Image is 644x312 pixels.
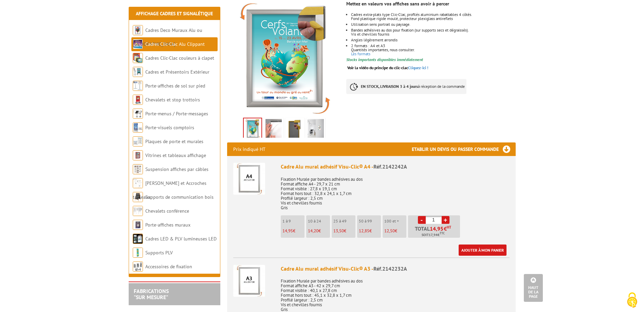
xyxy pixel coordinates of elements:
[133,164,143,174] img: Suspension affiches par câbles
[308,219,330,223] p: 10 à 24
[418,216,426,224] a: -
[351,28,515,32] p: Bandes adhésives au dos pour fixation (sur supports secs et dégraissés).
[373,163,407,170] span: Réf.2142242A
[133,206,143,216] img: Chevalets conférence
[145,250,173,256] a: Supports PLV
[444,226,447,231] span: €
[347,65,428,70] a: Voir la vidéo du principe du clic-clacCliquez-ici !
[620,289,644,312] button: Cookies (fenêtre modale)
[459,245,507,256] a: Ajouter à mon panier
[351,44,515,48] p: 2 formats : A4 et A3
[133,27,202,47] a: Cadres Deco Muraux Alu ou [GEOGRAPHIC_DATA]
[308,229,330,233] p: €
[281,163,510,171] div: Cadre Alu mural adhésif Visu-Clic® A4 -
[359,228,369,234] span: 12,85
[133,234,143,244] img: Cadres LED & PLV lumineuses LED
[624,292,641,309] img: Cookies (fenêtre modale)
[410,226,460,238] p: Total
[133,67,143,77] img: Cadres et Présentoirs Extérieur
[265,119,282,140] img: cadre_alu_affichage_visu_clic_a6_a5_a4_a3_a2_a1_b2_214226_214225_214224c_214224_214223_214222_214...
[145,83,205,89] a: Porte-affiches de sol sur pied
[346,57,423,62] font: Stocks importants disponibles immédiatement
[346,79,466,94] p: à réception de la commande
[359,219,381,223] p: 50 à 99
[145,138,203,144] a: Plaques de porte et murales
[133,53,143,63] img: Cadres Clic-Clac couleurs à clapet
[145,111,208,117] a: Porte-menus / Porte-messages
[384,219,406,223] p: 100 et +
[133,25,143,35] img: Cadres Deco Muraux Alu ou Bois
[351,22,515,26] li: Utilisation sens portrait ou paysage.
[133,180,206,200] a: [PERSON_NAME] et Accroches tableaux
[333,229,355,233] p: €
[308,228,318,234] span: 14,20
[384,229,406,233] p: €
[351,32,515,36] p: Vis et chevilles fournis
[134,288,169,300] a: FABRICATIONS"Sur Mesure"
[145,97,200,103] a: Chevalets et stop trottoirs
[136,11,213,17] a: Affichage Cadres et Signalétique
[133,136,143,147] img: Plaques de porte et murales
[145,69,209,75] a: Cadres et Présentoirs Extérieur
[133,109,143,119] img: Porte-menus / Porte-messages
[233,163,265,195] img: Cadre Alu mural adhésif Visu-Clic® A4
[384,228,395,234] span: 12,50
[373,265,407,272] span: Réf.2142232A
[133,95,143,105] img: Chevalets et stop trottoirs
[233,265,265,297] img: Cadre Alu mural adhésif Visu-Clic® A3
[346,1,449,7] strong: Mettez en valeurs vos affiches sans avoir à percer
[145,264,192,270] a: Accessoires de fixation
[145,236,217,242] a: Cadres LED & PLV lumineuses LED
[145,194,214,200] a: Supports de communication bois
[347,65,408,70] span: Voir la vidéo du principe du clic-clac
[351,48,515,52] p: Quantités importantes, nous consulter.
[440,231,445,235] sup: TTC
[351,13,515,21] li: Cadres extra-plats type Clic-Clac, profilés aluminium rabattables 4 côtés. Fond plastique rigide ...
[282,219,305,223] p: 1 à 9
[227,1,342,115] img: 2142232a_cadre_visu-clic_adhesif_devant_dos.jpg
[308,119,324,140] img: cadre_clic_clac_214226.jpg
[145,55,214,61] a: Cadres Clic-Clac couleurs à clapet
[145,166,208,172] a: Suspension affiches par câbles
[133,248,143,258] img: Supports PLV
[430,226,444,231] span: 14,95
[361,84,418,89] strong: EN STOCK, LIVRAISON 3 à 4 jours
[281,172,510,210] p: Fixation Murale par bandes adhésives au dos Format affiche A4 - 29,7 x 21 cm Format visible : 27,...
[244,118,261,139] img: 2142232a_cadre_visu-clic_adhesif_devant_dos.jpg
[133,81,143,91] img: Porte-affiches de sol sur pied
[133,261,143,272] img: Accessoires de fixation
[359,229,381,233] p: €
[422,232,445,238] span: Soit €
[281,265,510,273] div: Cadre Alu mural adhésif Visu-Clic® A3 -
[412,142,516,156] h3: Etablir un devis ou passer commande
[333,219,355,223] p: 25 à 49
[133,178,143,188] img: Cimaises et Accroches tableaux
[282,229,305,233] p: €
[281,274,510,312] p: Fixation Murale par bandes adhésives au dos Format affiche A3 - 42 x 29,7 cm Format visible : 40,...
[524,274,543,302] a: Haut de la page
[351,38,515,42] li: Angles légèrement arrondis
[282,228,293,234] span: 14,95
[429,232,438,238] span: 17,94
[333,228,344,234] span: 13,50
[233,142,265,156] p: Prix indiqué HT
[133,150,143,160] img: Vitrines et tableaux affichage
[133,220,143,230] img: Porte-affiches muraux
[145,41,205,47] a: Cadres Clic-Clac Alu Clippant
[442,216,449,224] a: +
[145,124,194,131] a: Porte-visuels comptoirs
[145,208,189,214] a: Chevalets conférence
[447,225,451,230] sup: HT
[351,51,370,56] a: Les formats
[133,122,143,133] img: Porte-visuels comptoirs
[145,152,206,158] a: Vitrines et tableaux affichage
[145,222,190,228] a: Porte-affiches muraux
[287,119,303,140] img: 2142232a_cadre_visu-clic_adhesif_dos2.jpg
